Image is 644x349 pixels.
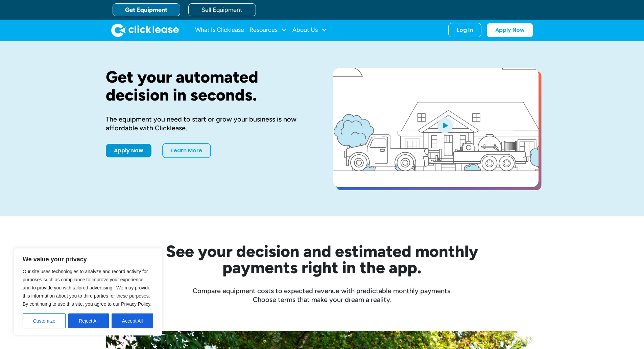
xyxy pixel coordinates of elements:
button: Reject All [68,313,109,328]
a: open lightbox [333,68,539,187]
div: The equipment you need to start or grow your business is now affordable with Clicklease. [106,115,311,132]
a: Apply Now [487,23,533,37]
h1: Get your automated decision in seconds. [106,68,311,104]
h2: See your decision and estimated monthly payments right in the app. [133,243,511,276]
div: Resources [249,23,287,37]
button: Customize [23,313,66,328]
p: We value your privacy [23,255,153,263]
div: About Us [292,23,327,37]
img: Blue play button logo on a light blue circular background [436,116,454,135]
a: home [111,23,179,37]
span: Our site uses technologies to analyze and record activity for purposes such as compliance to impr... [23,269,151,307]
button: Accept All [112,313,153,328]
div: Log In [457,27,473,34]
div: Compare equipment costs to expected revenue with predictable monthly payments. Choose terms that ... [106,286,539,304]
img: Clicklease logo [111,23,179,37]
a: Sell Equipment [188,3,256,16]
a: Apply Now [106,144,151,157]
a: Learn More [162,143,211,158]
a: Get Equipment [113,3,180,16]
a: What Is Clicklease [195,23,244,37]
div: We value your privacy [14,248,162,335]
